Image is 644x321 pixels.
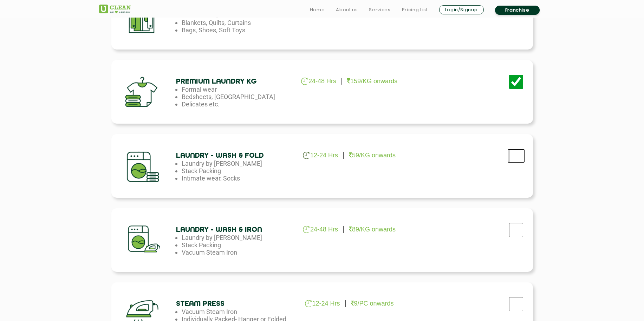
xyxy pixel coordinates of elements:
[182,86,295,93] li: Formal wear
[439,5,484,14] a: Login/Signup
[182,241,295,249] li: Stack Packing
[176,78,290,86] h4: Premium Laundry Kg
[182,249,295,256] li: Vacuum Steam Iron
[349,152,396,159] p: 59/KG onwards
[369,6,390,14] a: Services
[347,78,397,85] p: 159/KG onwards
[310,6,325,14] a: Home
[305,300,340,308] p: 12-24 Hrs
[349,226,396,233] p: 89/KG onwards
[99,5,131,13] img: UClean Laundry and Dry Cleaning
[305,300,312,307] img: clock_g.png
[182,308,295,315] li: Vacuum Steam Iron
[303,226,310,233] img: clock_g.png
[402,6,428,14] a: Pricing List
[495,6,540,15] a: Franchise
[182,160,295,167] li: Laundry by [PERSON_NAME]
[182,26,295,34] li: Bags, Shoes, Soft Toys
[176,152,290,160] h4: Laundry - Wash & Fold
[182,93,295,100] li: Bedsheets, [GEOGRAPHIC_DATA]
[182,167,295,175] li: Stack Packing
[301,78,336,85] p: 24-48 Hrs
[351,300,394,307] p: 9/PC onwards
[301,78,308,85] img: clock_g.png
[303,152,338,159] p: 12-24 Hrs
[336,6,358,14] a: About us
[182,100,295,108] li: Delicates etc.
[182,175,295,182] li: Intimate wear, Socks
[182,19,295,26] li: Blankets, Quilts, Curtains
[176,300,290,308] h4: Steam Press
[303,226,338,234] p: 24-48 Hrs
[182,234,295,241] li: Laundry by [PERSON_NAME]
[176,226,290,234] h4: Laundry - Wash & Iron
[303,152,310,159] img: clock_g.png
